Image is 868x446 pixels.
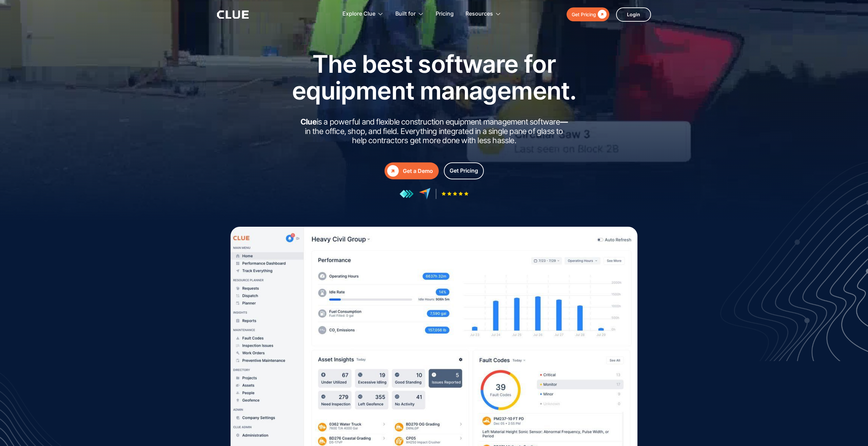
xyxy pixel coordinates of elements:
div: Resources [466,3,501,25]
div:  [596,10,607,19]
h2: is a powerful and flexible construction equipment management software in the office, shop, and fi... [298,117,570,146]
img: reviews at capterra [419,188,431,200]
div: Built for [395,3,424,25]
div: Built for [395,3,416,25]
div: Explore Clue [342,3,383,25]
div: Get a Demo [403,167,433,175]
div: Resources [466,3,493,25]
strong: Clue [300,117,317,127]
h1: The best software for equipment management. [281,50,587,104]
img: reviews at getapp [399,189,414,198]
div: Get Pricing [572,10,596,19]
strong: — [560,117,568,127]
a: Get Pricing [567,7,609,21]
div: Explore Clue [342,3,375,25]
img: Design for fleet management software [718,160,868,361]
a: Pricing [436,3,454,25]
a: Get Pricing [444,162,484,179]
a: Login [616,7,651,22]
div: Get Pricing [450,166,478,175]
a: Get a Demo [384,162,439,179]
iframe: Chat Widget [834,414,868,446]
div:  [387,165,399,177]
img: Five-star rating icon [441,192,469,196]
